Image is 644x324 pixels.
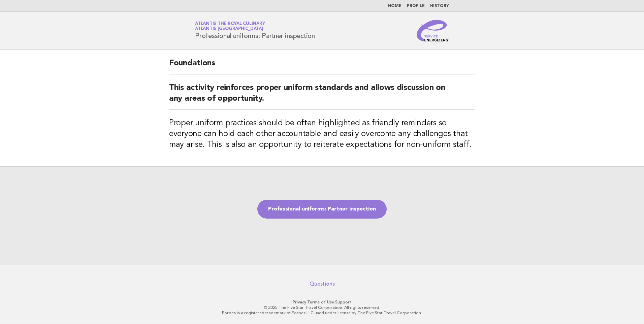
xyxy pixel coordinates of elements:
img: Service Energizers [417,20,449,41]
h1: Professional uniforms: Partner inspection [195,22,315,39]
p: Forbes is a registered trademark of Forbes LLC used under license by The Five Star Travel Corpora... [116,310,528,316]
span: Atlantis [GEOGRAPHIC_DATA] [195,27,263,31]
p: © 2025 The Five Star Travel Corporation. All rights reserved. [116,305,528,310]
h2: This activity reinforces proper uniform standards and allows discussion on any areas of opportunity. [169,83,475,110]
a: History [430,4,449,8]
a: Professional uniforms: Partner inspection [257,200,387,219]
a: Support [335,300,352,304]
a: Profile [407,4,425,8]
a: Terms of Use [307,300,334,304]
a: Home [388,4,401,8]
h3: Proper uniform practices should be often highlighted as friendly reminders so everyone can hold e... [169,118,475,150]
h2: Foundations [169,58,475,74]
a: Privacy [293,300,306,304]
a: Questions [310,281,335,287]
a: Atlantis the Royal CulinaryAtlantis [GEOGRAPHIC_DATA] [195,22,265,31]
p: · · [116,299,528,305]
